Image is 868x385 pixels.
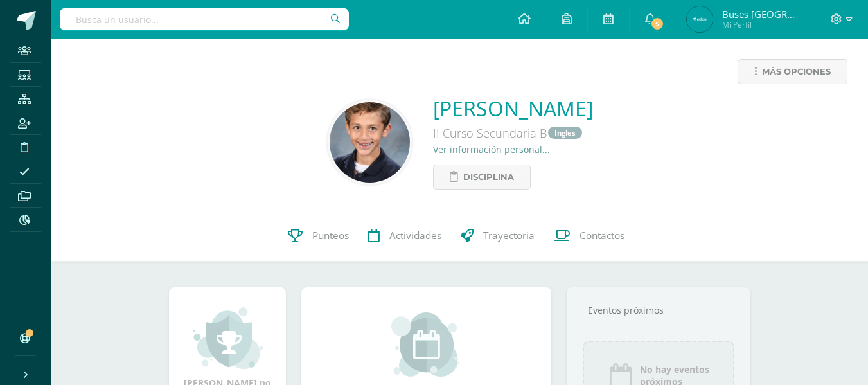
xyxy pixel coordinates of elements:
img: fc6c33b0aa045aa3213aba2fdb094e39.png [687,6,713,32]
span: Actividades [389,229,441,243]
span: Buses [GEOGRAPHIC_DATA] [722,8,799,21]
span: Contactos [580,229,624,243]
img: achievement_small.png [193,306,263,370]
a: Ver información personal... [433,143,550,156]
a: Ingles [548,127,582,139]
a: Disciplina [433,165,531,190]
span: Mi Perfil [722,19,799,30]
span: Más opciones [762,60,831,84]
div: Eventos próximos [583,304,734,316]
input: Busca un usuario... [60,8,349,30]
img: event_small.png [391,312,461,377]
a: Actividades [359,210,451,262]
a: Punteos [278,210,359,262]
a: [PERSON_NAME] [433,94,593,122]
span: Disciplina [463,165,514,189]
span: 5 [650,17,664,31]
img: 35ca8bc3fa77665304ece82ccaa3bb0e.png [330,102,410,183]
span: Punteos [312,229,349,243]
a: Trayectoria [451,210,544,262]
span: Trayectoria [483,229,535,243]
a: Más opciones [738,59,847,84]
a: Contactos [544,210,634,262]
div: II Curso Secundaria B [433,122,593,143]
